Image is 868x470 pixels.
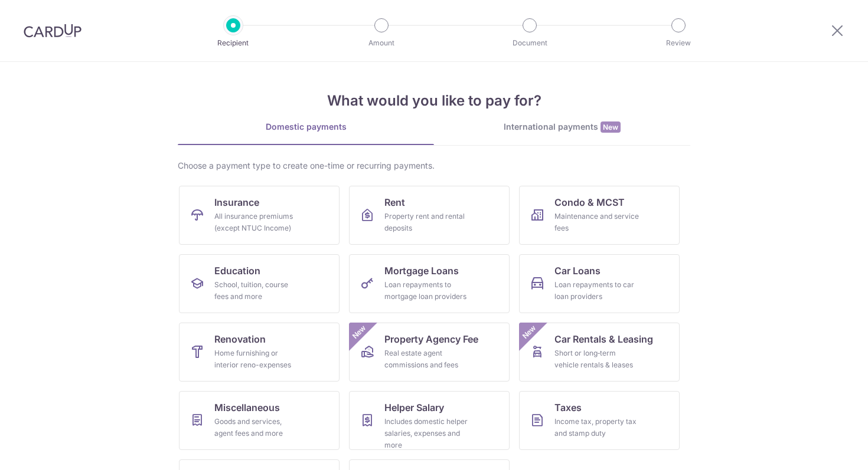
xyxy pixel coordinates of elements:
[554,279,639,303] div: Loan repayments to car loan providers
[384,195,405,209] span: Rent
[384,279,469,303] div: Loan repayments to mortgage loan providers
[179,254,340,313] a: EducationSchool, tuition, course fees and more
[178,90,690,111] h4: What would you like to pay for?
[349,391,510,450] a: Helper SalaryIncludes domestic helper salaries, expenses and more
[519,323,680,382] a: Car Rentals & LeasingShort or long‑term vehicle rentals & leasesNew
[384,416,469,451] div: Includes domestic helper salaries, expenses and more
[349,186,510,245] a: RentProperty rent and rental deposits
[179,391,340,450] a: MiscellaneousGoods and services, agent fees and more
[554,195,625,209] span: Condo & MCST
[214,332,266,346] span: Renovation
[179,323,340,382] a: RenovationHome furnishing or interior reno-expenses
[178,160,690,172] div: Choose a payment type to create one-time or recurring payments.
[179,186,340,245] a: InsuranceAll insurance premiums (except NTUC Income)
[792,435,856,464] iframe: Opens a widget where you can find more information
[384,400,444,415] span: Helper Salary
[178,121,434,133] div: Domestic payments
[384,211,469,234] div: Property rent and rental deposits
[519,391,680,450] a: TaxesIncome tax, property tax and stamp duty
[338,37,425,49] p: Amount
[214,347,299,371] div: Home furnishing or interior reno-expenses
[601,121,621,133] span: New
[384,332,478,346] span: Property Agency Fee
[554,211,639,234] div: Maintenance and service fees
[214,279,299,303] div: School, tuition, course fees and more
[519,254,680,313] a: Car LoansLoan repayments to car loan providers
[635,37,722,49] p: Review
[384,264,459,278] span: Mortgage Loans
[434,121,690,133] div: International payments
[214,400,280,415] span: Miscellaneous
[214,211,299,234] div: All insurance premiums (except NTUC Income)
[349,254,510,313] a: Mortgage LoansLoan repayments to mortgage loan providers
[554,264,601,278] span: Car Loans
[24,24,81,38] img: CardUp
[554,332,653,346] span: Car Rentals & Leasing
[214,264,260,278] span: Education
[349,323,510,382] a: Property Agency FeeReal estate agent commissions and feesNew
[554,400,582,415] span: Taxes
[350,323,369,342] span: New
[384,347,469,371] div: Real estate agent commissions and fees
[214,416,299,439] div: Goods and services, agent fees and more
[486,37,573,49] p: Document
[214,195,259,209] span: Insurance
[554,416,639,439] div: Income tax, property tax and stamp duty
[190,37,277,49] p: Recipient
[554,347,639,371] div: Short or long‑term vehicle rentals & leases
[520,323,539,342] span: New
[519,186,680,245] a: Condo & MCSTMaintenance and service fees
